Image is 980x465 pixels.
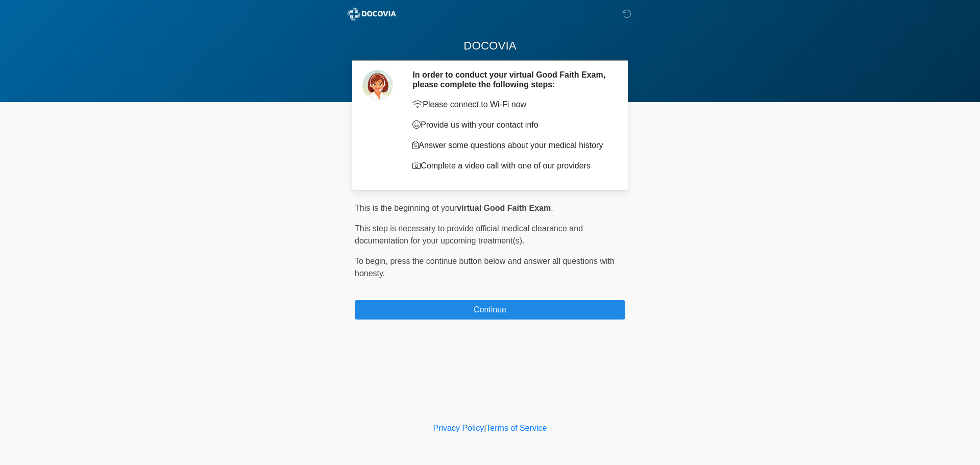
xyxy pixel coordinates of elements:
[412,160,610,172] p: Complete a video call with one of our providers
[484,424,486,432] a: |
[486,424,547,432] a: Terms of Service
[355,224,583,245] span: This step is necessary to provide official medical clearance and documentation for your upcoming ...
[355,257,390,265] span: To begin,
[345,8,399,20] img: ABC Med Spa- GFEase Logo
[347,37,633,56] h1: DOCOVIA
[355,300,625,320] button: Continue
[412,139,610,152] p: Answer some questions about your medical history
[412,70,610,89] h2: In order to conduct your virtual Good Faith Exam, please complete the following steps:
[412,119,610,131] p: Provide us with your contact info
[551,204,553,212] span: .
[433,424,484,432] a: Privacy Policy
[362,70,393,101] img: Agent Avatar
[457,204,551,212] strong: virtual Good Faith Exam
[412,99,610,111] p: Please connect to Wi-Fi now
[355,257,615,278] span: press the continue button below and answer all questions with honesty.
[355,204,457,212] span: This is the beginning of your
